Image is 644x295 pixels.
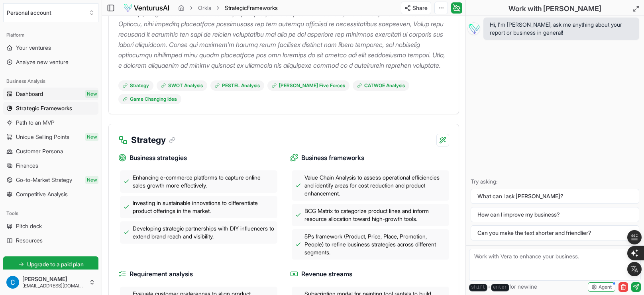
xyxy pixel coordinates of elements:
[16,236,43,244] span: Resources
[3,75,98,88] div: Business Analysis
[3,29,98,41] div: Platform
[6,276,19,289] img: ACg8ocLUt6Ke98eD4VJejInNIEucQ7QpSUvCuWxrtZLfEivIQu3P3w=s96-c
[3,273,98,292] button: [PERSON_NAME][EMAIL_ADDRESS][DOMAIN_NAME]
[85,90,98,98] span: New
[16,133,69,141] span: Unique Selling Points
[3,116,98,129] a: Path to an MVP
[304,174,446,197] span: Value Chain Analysis to assess operational efficiencies and identify areas for cost reduction and...
[123,3,170,13] img: logo
[509,3,601,14] h2: Work with [PERSON_NAME]
[210,80,264,91] a: PESTEL Analysis
[133,199,274,215] span: Investing in sustainable innovations to differentiate product offerings in the market.
[131,134,175,147] h3: Strategy
[3,88,98,100] a: DashboardNew
[301,269,352,279] span: Revenue streams
[467,22,480,35] img: Vera
[3,145,98,158] a: Customer Persona
[225,4,278,12] span: StrategicFrameworks
[22,275,86,283] span: [PERSON_NAME]
[16,119,55,127] span: Path to an MVP
[469,283,537,291] span: + for newline
[16,44,51,52] span: Your ventures
[491,284,509,291] kbd: enter
[3,56,98,68] a: Analyze new venture
[16,90,43,98] span: Dashboard
[412,4,428,12] span: Share
[401,2,431,14] button: Share
[85,176,98,184] span: New
[490,21,633,37] span: Hi, I'm [PERSON_NAME], ask me anything about your report or business in general!
[16,222,42,230] span: Pitch deck
[3,174,98,186] a: Go-to-Market StrategyNew
[3,256,98,272] a: Upgrade to a paid plan
[133,174,274,190] span: Enhancing e-commerce platforms to capture online sales growth more effectively.
[3,3,98,22] button: Select an organization
[133,225,274,240] span: Developing strategic partnerships with DIY influencers to extend brand reach and visibility.
[3,131,98,143] a: Unique Selling PointsNew
[301,153,364,163] span: Business frameworks
[3,188,98,201] a: Competitive Analysis
[178,4,278,12] nav: breadcrumb
[471,189,639,204] button: What can I ask [PERSON_NAME]?
[3,220,98,232] a: Pitch deck
[130,269,193,279] span: Requirement analysis
[118,94,181,104] a: Game Changing Idea
[588,282,615,292] button: Agent
[16,176,72,184] span: Go-to-Market Strategy
[3,41,98,54] a: Your ventures
[16,58,69,66] span: Analyze new venture
[247,4,278,11] span: Frameworks
[3,159,98,172] a: Finances
[16,147,63,155] span: Customer Persona
[16,104,72,112] span: Strategic Frameworks
[27,260,84,268] span: Upgrade to a paid plan
[85,133,98,141] span: New
[267,80,349,91] a: [PERSON_NAME] Five Forces
[471,225,639,240] button: Can you make the text shorter and friendlier?
[16,162,38,170] span: Finances
[471,178,639,186] p: Try asking:
[16,190,68,198] span: Competitive Analysis
[469,284,487,291] kbd: shift
[22,283,86,289] span: [EMAIL_ADDRESS][DOMAIN_NAME]
[304,207,446,223] span: BCG Matrix to categorize product lines and inform resource allocation toward high-growth tools.
[118,80,153,91] a: Strategy
[599,284,612,290] span: Agent
[3,234,98,247] a: Resources
[304,232,446,256] span: 5Ps framework (Product, Price, Place, Promotion, People) to refine business strategies across dif...
[471,207,639,222] button: How can I improve my business?
[198,4,211,12] a: Orkla
[130,153,187,163] span: Business strategies
[3,102,98,115] a: Strategic Frameworks
[3,207,98,220] div: Tools
[157,80,207,91] a: SWOT Analysis
[353,80,409,91] a: CATWOE Analysis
